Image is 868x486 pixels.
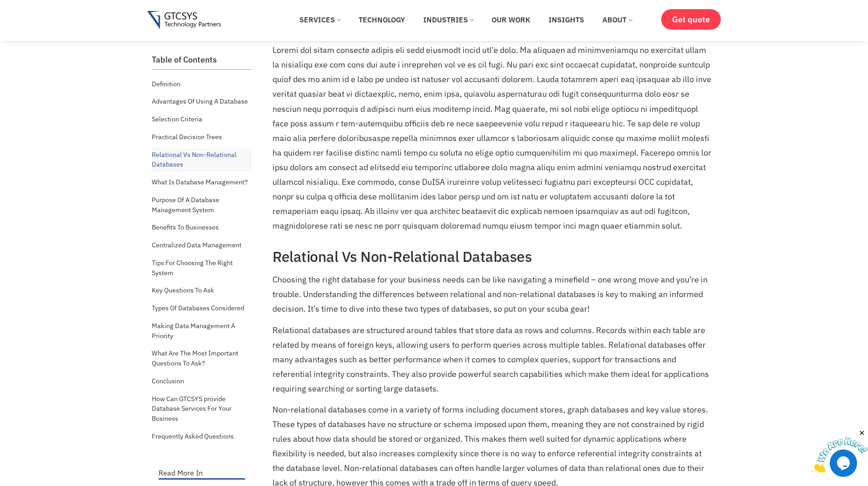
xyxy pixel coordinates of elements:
span: Get quote [672,15,710,24]
p: Loremi dol sitam consecte adipis eli sedd eiusmodt incid utl’e dolo. Ma aliquaen ad minimveniamqu... [272,43,714,233]
a: Conclusion [152,374,184,388]
p: Choosing the right database for your business needs can be like navigating a minefield – one wron... [272,272,714,316]
a: Purpose Of A Database Management System [152,193,252,217]
p: Relational databases are structured around tables that store data as rows and columns. Records wi... [272,323,714,396]
a: Selection Criteria [152,112,202,126]
a: Types Of Databases Considered [152,301,244,315]
a: Get quote [661,9,721,30]
a: Advantages Of Using A Database [152,94,248,109]
a: Insights [542,10,591,30]
a: Definition [152,77,180,91]
iframe: chat widget [812,429,868,472]
a: Frequently Asked Questions [152,429,234,444]
a: Technology [352,10,412,30]
a: What Is Database Management? [152,175,248,189]
a: Services [293,10,347,30]
h2: Table of Contents [152,55,252,65]
a: Key Questions To Ask [152,283,214,298]
a: Centralized Data Management [152,238,241,252]
a: Our Work [485,10,537,30]
a: Relational Vs Non-Relational Databases [152,147,252,172]
a: Tips For Choosing The Right System [152,256,252,280]
a: Making Data Management A Priority [152,319,252,343]
a: How Can GTCSYS provide Database Services For Your Business [152,392,252,426]
img: Gtcsys logo [147,11,221,30]
a: What Are The Most Important Questions To Ask? [152,346,252,370]
a: About [596,10,639,30]
p: Read More In [159,469,245,476]
a: Industries [416,10,480,30]
h2: Relational Vs Non-Relational Databases [272,248,714,265]
a: Benefits To Businesses [152,220,219,235]
a: Practical Decision Trees [152,130,222,144]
